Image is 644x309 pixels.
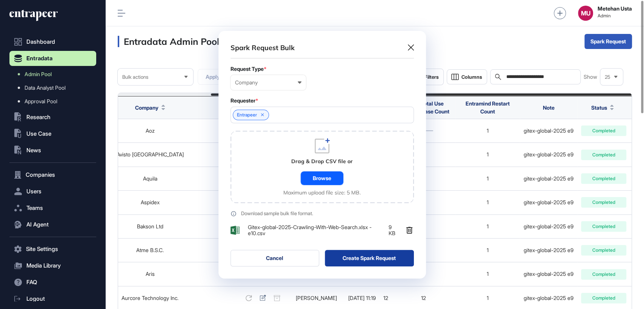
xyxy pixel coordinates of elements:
a: Download sample bulk file format. [231,211,414,217]
button: Cancel [231,250,320,266]
span: Entrapeer [237,112,257,118]
img: AhpaqJCb49MR9Xxu7SkuGhZYRwWha62sieDtiJP64QGBCNNHjaAAAAAElFTkSuQmCC [231,226,240,235]
div: Download sample bulk file format. [241,211,313,216]
span: Gitex-global-2025-Crawling-With-Web-Search.xlsx - e10.csv [248,224,380,236]
div: Spark Request Bulk [231,43,295,52]
div: Maximum upload file size: 5 MB. [283,190,361,196]
div: Requester [231,98,414,104]
div: Request Type [231,66,414,72]
button: Create Spark Request [325,250,414,266]
div: Browse [301,171,343,185]
div: Company [235,80,301,86]
span: 9 KB [389,224,398,236]
div: Drag & Drop CSV file or [291,158,353,165]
